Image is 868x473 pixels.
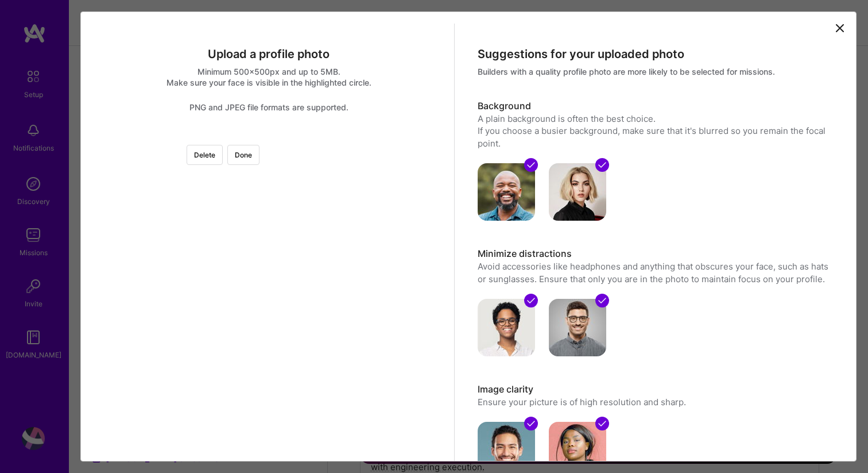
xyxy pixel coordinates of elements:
div: A plain background is often the best choice. [478,113,831,125]
p: Ensure your picture is of high resolution and sharp. [478,396,831,408]
button: Done [227,145,259,165]
div: Builders with a quality profile photo are more likely to be selected for missions. [478,66,831,77]
div: Upload a profile photo [92,47,445,61]
img: avatar [478,163,535,221]
div: Minimum 500x500px and up to 5MB. [92,66,445,77]
div: Make sure your face is visible in the highlighted circle. [92,77,445,88]
img: avatar [549,163,606,221]
h3: Background [478,100,831,113]
img: avatar [549,299,606,356]
h3: Minimize distractions [478,248,831,260]
h3: Image clarity [478,383,831,396]
div: If you choose a busier background, make sure that it's blurred so you remain the focal point. [478,125,831,149]
div: PNG and JPEG file formats are supported. [92,102,445,113]
p: Avoid accessories like headphones and anything that obscures your face, such as hats or sunglasse... [478,260,831,285]
button: Delete [187,145,223,165]
div: Suggestions for your uploaded photo [478,47,831,61]
img: avatar [478,299,535,356]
